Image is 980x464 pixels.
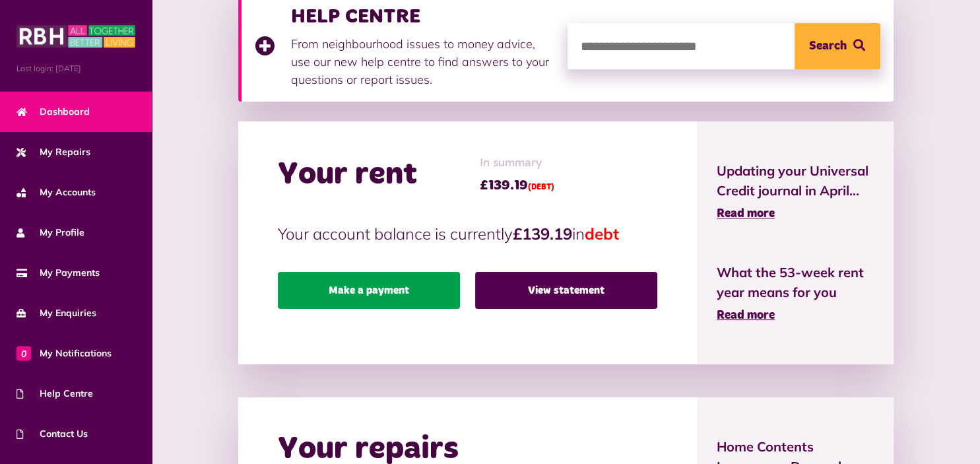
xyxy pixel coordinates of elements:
[16,306,96,320] span: My Enquiries
[16,347,112,360] span: My Notifications
[480,154,554,172] span: In summary
[585,224,619,244] span: debt
[513,224,572,244] strong: £139.19
[717,263,874,302] span: What the 53-week rent year means for you
[717,208,775,220] span: Read more
[795,23,880,69] button: Search
[16,185,96,199] span: My Accounts
[717,161,874,201] span: Updating your Universal Credit journal in April...
[480,176,554,195] span: £139.19
[291,35,554,88] p: From neighbourhood issues to money advice, use our new help centre to find answers to your questi...
[16,23,135,50] img: MyRBH
[278,156,417,194] h2: Your rent
[16,63,135,75] span: Last login: [DATE]
[717,263,874,325] a: What the 53-week rent year means for you Read more
[16,427,88,441] span: Contact Us
[528,183,554,191] span: (DEBT)
[717,161,874,223] a: Updating your Universal Credit journal in April... Read more
[16,105,90,119] span: Dashboard
[809,23,847,69] span: Search
[475,272,657,309] a: View statement
[16,266,100,280] span: My Payments
[278,222,657,246] p: Your account balance is currently in
[278,272,460,309] a: Make a payment
[291,5,554,28] h3: HELP CENTRE
[16,226,84,240] span: My Profile
[16,387,93,401] span: Help Centre
[717,310,775,321] span: Read more
[16,145,90,159] span: My Repairs
[16,346,31,360] span: 0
